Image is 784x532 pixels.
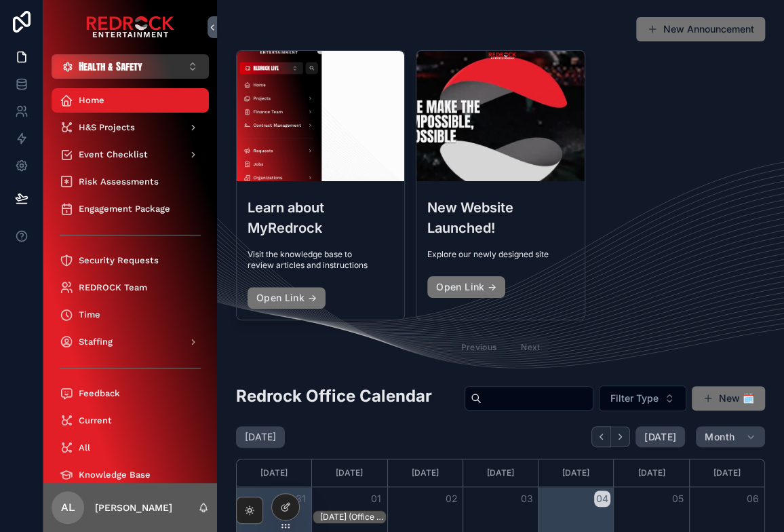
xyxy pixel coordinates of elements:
[236,50,405,320] a: Learn about MyRedrockVisit the knowledge base to review articles and instructionsOpen Link →
[669,491,686,507] button: 05
[236,385,432,407] h2: Redrock Office Calendar
[52,115,209,140] a: H&S Projects
[237,51,404,181] div: Screenshot-2025-08-19-at-2.09.49-PM.png
[416,51,584,181] div: Screenshot-2025-08-19-at-10.28.09-AM.png
[52,436,209,460] a: All
[52,330,209,354] a: Staffing
[390,459,460,487] div: [DATE]
[79,60,142,73] span: Health & Safety
[616,459,686,487] div: [DATE]
[591,426,611,447] button: Back
[52,248,209,273] a: Security Requests
[465,459,536,487] div: [DATE]
[599,385,686,411] button: Select Button
[248,197,393,238] h3: Learn about MyRedrock
[705,431,734,443] span: Month
[79,95,104,106] span: Home
[43,79,217,483] div: scrollable content
[427,276,505,298] a: Open Link →
[314,459,385,487] div: [DATE]
[635,426,685,448] button: [DATE]
[320,512,386,522] div: [DATE] (Office Closed)
[292,491,309,507] button: 31
[368,491,384,507] button: 01
[86,16,174,38] img: App logo
[52,170,209,194] a: Risk Assessments
[636,17,765,41] button: New Announcement
[443,491,459,507] button: 02
[239,459,309,487] div: [DATE]
[427,249,573,260] span: Explore our newly designed site
[541,459,611,487] div: [DATE]
[79,337,113,347] span: Staffing
[52,142,209,167] a: Event Checklist
[79,122,135,133] span: H&S Projects
[52,463,209,487] a: Knowledge Base
[79,442,90,453] span: All
[611,426,630,447] button: Next
[416,50,585,320] a: New Website Launched!Explore our newly designed siteOpen Link →
[52,54,209,79] button: Select Button
[79,176,159,187] span: Risk Assessments
[52,88,209,113] a: Home
[644,431,676,443] span: [DATE]
[79,204,170,214] span: Engagement Package
[248,287,326,309] a: Open Link →
[519,491,535,507] button: 03
[696,426,765,448] button: Month
[52,408,209,433] a: Current
[692,459,762,487] div: [DATE]
[52,197,209,221] a: Engagement Package
[61,499,75,516] span: AL
[320,511,386,523] div: Labor Day (Office Closed)
[79,415,112,426] span: Current
[79,255,159,266] span: Security Requests
[79,470,151,480] span: Knowledge Base
[245,430,276,444] h2: [DATE]
[594,491,610,507] button: 04
[79,388,120,399] span: Feedback
[692,386,765,411] button: New 🗓️
[79,309,100,320] span: Time
[427,197,573,238] h3: New Website Launched!
[745,491,761,507] button: 06
[52,303,209,327] a: Time
[52,381,209,406] a: Feedback
[248,249,393,271] span: Visit the knowledge base to review articles and instructions
[79,149,148,160] span: Event Checklist
[52,275,209,300] a: REDROCK Team
[95,501,172,514] p: [PERSON_NAME]
[79,282,147,293] span: REDROCK Team
[610,392,659,405] span: Filter Type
